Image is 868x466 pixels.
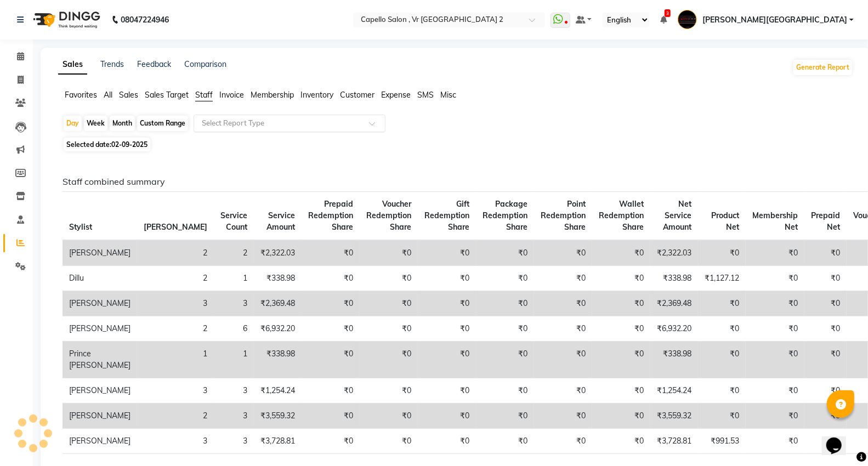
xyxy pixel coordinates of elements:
[698,429,746,454] td: ₹991.53
[599,199,644,232] span: Wallet Redemption Share
[300,90,333,100] span: Inventory
[476,266,534,291] td: ₹0
[592,291,650,316] td: ₹0
[534,404,592,429] td: ₹0
[418,342,476,378] td: ₹0
[418,429,476,454] td: ₹0
[476,316,534,342] td: ₹0
[69,222,92,232] span: Stylist
[360,291,418,316] td: ₹0
[698,342,746,378] td: ₹0
[804,342,847,378] td: ₹0
[711,211,739,232] span: Product Net
[64,116,82,131] div: Day
[698,316,746,342] td: ₹0
[214,316,254,342] td: 6
[418,404,476,429] td: ₹0
[360,240,418,266] td: ₹0
[84,116,107,131] div: Week
[804,291,847,316] td: ₹0
[28,4,103,35] img: logo
[65,90,97,100] span: Favorites
[811,211,840,232] span: Prepaid Net
[254,316,302,342] td: ₹6,932.20
[184,59,226,69] a: Comparison
[214,378,254,404] td: 3
[340,90,375,100] span: Customer
[104,90,112,100] span: All
[541,199,586,232] span: Point Redemption Share
[678,10,697,29] img: Capello VR Mall
[381,90,411,100] span: Expense
[302,404,360,429] td: ₹0
[137,240,214,266] td: 2
[63,429,137,454] td: [PERSON_NAME]
[534,342,592,378] td: ₹0
[424,199,469,232] span: Gift Redemption Share
[476,291,534,316] td: ₹0
[534,240,592,266] td: ₹0
[266,211,295,232] span: Service Amount
[534,429,592,454] td: ₹0
[137,342,214,378] td: 1
[804,378,847,404] td: ₹0
[214,266,254,291] td: 1
[119,90,138,100] span: Sales
[144,222,207,232] span: [PERSON_NAME]
[145,90,189,100] span: Sales Target
[650,404,698,429] td: ₹3,559.32
[592,378,650,404] td: ₹0
[804,316,847,342] td: ₹0
[417,90,434,100] span: SMS
[254,404,302,429] td: ₹3,559.32
[63,240,137,266] td: [PERSON_NAME]
[650,342,698,378] td: ₹338.98
[137,266,214,291] td: 2
[822,422,857,455] iframe: chat widget
[698,404,746,429] td: ₹0
[360,342,418,378] td: ₹0
[302,240,360,266] td: ₹0
[58,55,87,75] a: Sales
[746,378,804,404] td: ₹0
[302,291,360,316] td: ₹0
[746,266,804,291] td: ₹0
[746,316,804,342] td: ₹0
[698,291,746,316] td: ₹0
[254,240,302,266] td: ₹2,322.03
[702,14,847,26] span: [PERSON_NAME][GEOGRAPHIC_DATA]
[214,240,254,266] td: 2
[650,378,698,404] td: ₹1,254.24
[360,316,418,342] td: ₹0
[110,116,135,131] div: Month
[366,199,411,232] span: Voucher Redemption Share
[804,429,847,454] td: ₹0
[302,378,360,404] td: ₹0
[746,342,804,378] td: ₹0
[63,404,137,429] td: [PERSON_NAME]
[254,266,302,291] td: ₹338.98
[440,90,456,100] span: Misc
[698,266,746,291] td: ₹1,127.12
[592,342,650,378] td: ₹0
[360,429,418,454] td: ₹0
[214,404,254,429] td: 3
[752,211,798,232] span: Membership Net
[302,266,360,291] td: ₹0
[63,316,137,342] td: [PERSON_NAME]
[137,291,214,316] td: 3
[804,240,847,266] td: ₹0
[650,240,698,266] td: ₹2,322.03
[483,199,527,232] span: Package Redemption Share
[534,378,592,404] td: ₹0
[746,291,804,316] td: ₹0
[254,378,302,404] td: ₹1,254.24
[476,240,534,266] td: ₹0
[100,59,124,69] a: Trends
[418,240,476,266] td: ₹0
[663,199,691,232] span: Net Service Amount
[214,342,254,378] td: 1
[650,316,698,342] td: ₹6,932.20
[476,378,534,404] td: ₹0
[195,90,213,100] span: Staff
